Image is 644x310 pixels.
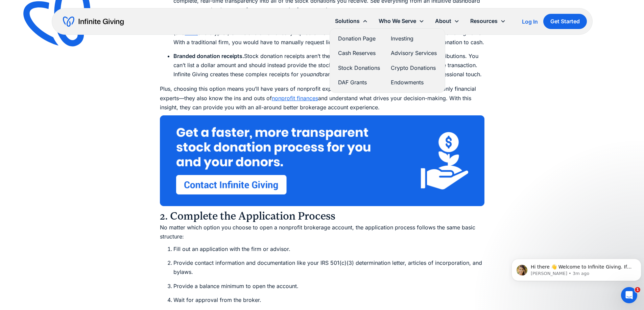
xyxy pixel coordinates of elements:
[338,34,380,43] a: Donation Page
[435,17,451,26] div: About
[635,287,640,292] span: 1
[338,49,380,58] a: Cash Reserves
[621,287,637,303] iframe: Intercom live chat
[338,63,380,73] a: Stock Donations
[379,17,416,26] div: Who We Serve
[391,49,437,58] a: Advisory Services
[373,14,430,28] div: Who We Serve
[391,63,437,73] a: Crypto Donations
[160,115,484,206] img: Click to get a faster, more transparent stock donation process by contacting Infinite Giving abou...
[391,78,437,87] a: Endowments
[173,53,244,59] strong: Branded donation receipts.
[173,295,484,305] li: Wait for approval from the broker.
[470,17,498,26] div: Resources
[63,16,124,27] a: home
[391,34,437,43] a: Investing
[522,19,538,24] div: Log In
[465,14,511,28] div: Resources
[160,223,484,241] p: No matter which option you choose to open a nonprofit brokerage account, the application process ...
[338,78,380,87] a: DAF Grants
[173,245,484,254] li: Fill out an application with the firm or advisor.
[330,14,373,28] div: Solutions
[310,71,319,78] em: and
[522,18,538,26] a: Log In
[335,17,360,26] div: Solutions
[160,209,484,223] h3: 2. Complete the Application Process
[330,28,445,93] nav: Solutions
[509,245,644,292] iframe: Intercom notifications message
[160,84,484,112] p: Plus, choosing this option means you’ll have years of nonprofit expertise on your side. These adv...
[543,14,587,29] a: Get Started
[173,282,484,291] li: Provide a balance minimum to open the account.
[272,95,318,102] a: nonprofit finances
[173,52,484,79] li: Stock donation receipts aren’t the same as the receipts you give for cash contributions. You can’...
[430,14,465,28] div: About
[173,258,484,277] li: Provide contact information and documentation like your IRS 501(c)(3) determination letter, artic...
